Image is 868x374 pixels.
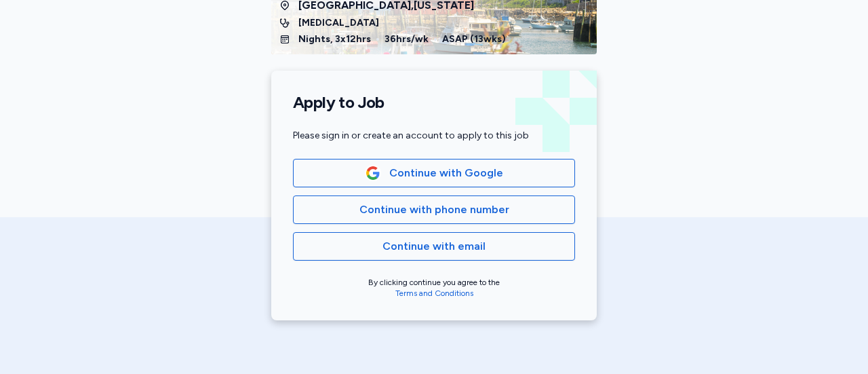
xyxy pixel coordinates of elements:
span: Continue with email [382,238,486,255]
div: Please sign in or create an account to apply to this job [293,129,575,143]
div: By clicking continue you agree to the [293,277,575,299]
span: Continue with phone number [359,202,509,218]
img: Google Logo [366,166,380,181]
button: Google LogoContinue with Google [293,159,575,187]
span: 36 hrs/wk [384,33,429,46]
span: Continue with Google [389,165,503,181]
button: Continue with phone number [293,195,575,224]
a: Terms and Conditions [395,288,473,298]
button: Continue with email [293,232,575,261]
h1: Apply to Job [293,92,575,113]
span: [MEDICAL_DATA] [298,16,379,30]
span: ASAP ( 13 wks) [442,33,506,46]
span: Nights, 3x12hrs [298,33,371,46]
